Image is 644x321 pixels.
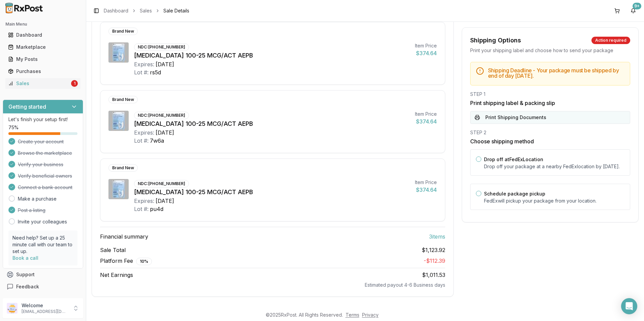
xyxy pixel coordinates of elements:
[422,246,445,254] span: $1,123.92
[3,66,83,77] button: Purchases
[108,28,138,35] div: Brand New
[3,78,83,89] button: Sales1
[18,218,67,225] a: Invite your colleagues
[150,68,161,76] div: rs5d
[134,197,154,205] div: Expires:
[628,5,639,16] button: 9+
[470,36,521,45] div: Shipping Options
[3,30,83,40] button: Dashboard
[484,198,624,204] p: FedEx will pickup your package from your location.
[100,233,148,241] span: Financial summary
[7,303,18,314] img: User avatar
[100,282,445,288] div: Estimated payout 4-6 Business days
[18,173,72,179] span: Verify beneficial owners
[108,42,129,63] img: Breo Ellipta 100-25 MCG/ACT AEPB
[18,150,72,156] span: Browse the marketplace
[415,42,437,49] div: Item Price
[484,156,543,162] label: Drop off at FedEx Location
[5,65,80,77] a: Purchases
[8,103,46,111] h3: Getting started
[134,60,154,68] div: Expires:
[18,138,64,145] span: Create your account
[621,298,637,314] div: Open Intercom Messenger
[5,77,80,90] a: Sales1
[424,257,445,264] span: - $112.39
[104,7,128,14] a: Dashboard
[633,3,641,9] div: 9+
[470,137,630,145] h3: Choose shipping method
[134,205,149,213] div: Lot #:
[415,179,437,186] div: Item Price
[422,272,445,278] span: $1,011.53
[470,91,630,98] div: STEP 1
[134,112,189,119] div: NDC: [PHONE_NUMBER]
[3,3,46,13] img: RxPost Logo
[22,309,68,314] p: [EMAIL_ADDRESS][DOMAIN_NAME]
[484,191,545,197] label: Schedule package pickup
[470,47,630,54] div: Print your shipping label and choose how to send your package
[18,207,45,214] span: Post a listing
[104,7,189,14] nav: breadcrumb
[8,116,77,123] p: Let's finish your setup first!
[484,163,624,170] p: Drop off your package at a nearby FedEx location by [DATE] .
[22,302,68,309] p: Welcome
[134,137,149,145] div: Lot #:
[134,68,149,76] div: Lot #:
[16,283,39,290] span: Feedback
[100,271,133,279] span: Net Earnings
[8,80,70,87] div: Sales
[156,129,174,137] div: [DATE]
[346,312,359,318] a: Terms
[134,187,410,197] div: [MEDICAL_DATA] 100-25 MCG/ACT AEPB
[3,54,83,65] button: My Posts
[134,51,410,60] div: [MEDICAL_DATA] 100-25 MCG/ACT AEPB
[8,32,78,38] div: Dashboard
[12,255,38,261] a: Book a call
[5,41,80,53] a: Marketplace
[415,186,437,194] div: $374.64
[100,257,152,265] span: Platform Fee
[134,180,189,187] div: NDC: [PHONE_NUMBER]
[362,312,379,318] a: Privacy
[108,164,138,172] div: Brand New
[156,60,174,68] div: [DATE]
[134,43,189,51] div: NDC: [PHONE_NUMBER]
[163,7,189,14] span: Sale Details
[8,44,78,50] div: Marketplace
[156,197,174,205] div: [DATE]
[108,179,129,199] img: Breo Ellipta 100-25 MCG/ACT AEPB
[5,53,80,65] a: My Posts
[470,129,630,136] div: STEP 2
[3,281,83,293] button: Feedback
[134,129,154,137] div: Expires:
[8,56,78,63] div: My Posts
[415,117,437,126] div: $374.64
[150,205,163,213] div: pu4d
[429,233,445,241] span: 3 item s
[415,111,437,117] div: Item Price
[488,68,624,78] h5: Shipping Deadline - Your package must be shipped by end of day [DATE] .
[415,49,437,57] div: $374.64
[140,7,152,14] a: Sales
[8,68,78,75] div: Purchases
[5,29,80,41] a: Dashboard
[12,235,73,255] p: Need help? Set up a 25 minute call with our team to set up.
[100,246,126,254] span: Sale Total
[470,111,630,124] button: Print Shipping Documents
[108,111,129,131] img: Breo Ellipta 100-25 MCG/ACT AEPB
[71,80,78,87] div: 1
[18,195,57,202] a: Make a purchase
[8,124,19,131] span: 75 %
[150,137,164,145] div: 7w6a
[108,96,138,103] div: Brand New
[3,269,83,281] button: Support
[591,37,630,44] div: Action required
[5,22,80,27] h2: Main Menu
[3,42,83,52] button: Marketplace
[134,119,410,129] div: [MEDICAL_DATA] 100-25 MCG/ACT AEPB
[136,258,152,265] div: 10 %
[470,99,630,107] h3: Print shipping label & packing slip
[18,184,72,191] span: Connect a bank account
[18,161,63,168] span: Verify your business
